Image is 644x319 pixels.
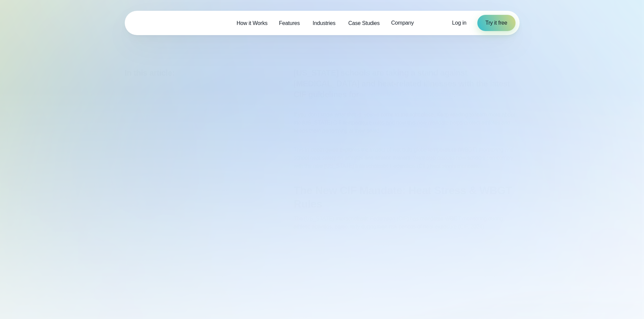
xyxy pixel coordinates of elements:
span: Features [279,19,300,27]
span: Case Studies [348,19,380,27]
a: How it Works [231,16,273,30]
span: Log in [452,20,466,26]
a: Log in [452,19,466,27]
span: Company [391,19,414,27]
span: Try it free [485,19,507,27]
span: Industries [313,19,335,27]
a: Try it free [477,15,516,31]
a: Case Studies [342,16,385,30]
span: How it Works [237,19,268,27]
